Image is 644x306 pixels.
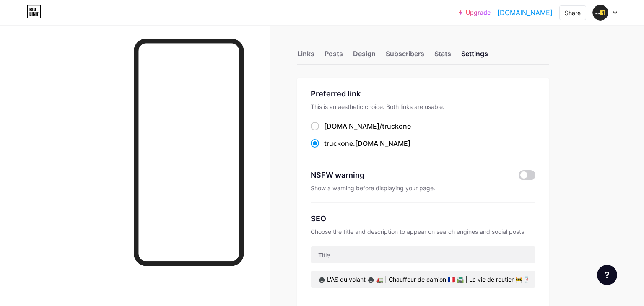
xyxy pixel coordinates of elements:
div: [DOMAIN_NAME]/ [324,121,411,131]
div: Show a warning before displaying your page. [311,184,535,192]
div: Links [297,49,314,64]
div: Settings [461,49,488,64]
div: NSFW warning [311,169,506,181]
div: Subscribers [386,49,424,64]
div: Preferred link [311,88,535,99]
span: truckone [382,122,411,130]
a: [DOMAIN_NAME] [497,8,553,18]
img: le_trucker [592,5,608,21]
div: Choose the title and description to appear on search engines and social posts. [311,228,535,236]
div: Share [565,8,581,17]
a: Upgrade [459,9,491,16]
input: Title [311,246,535,263]
div: .[DOMAIN_NAME] [324,138,410,148]
span: truckone [324,139,353,148]
input: Description (max 160 chars) [311,271,535,288]
div: Design [353,49,376,64]
div: Posts [325,49,343,64]
div: SEO [311,213,535,224]
div: This is an aesthetic choice. Both links are usable. [311,103,535,111]
div: Stats [434,49,451,64]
